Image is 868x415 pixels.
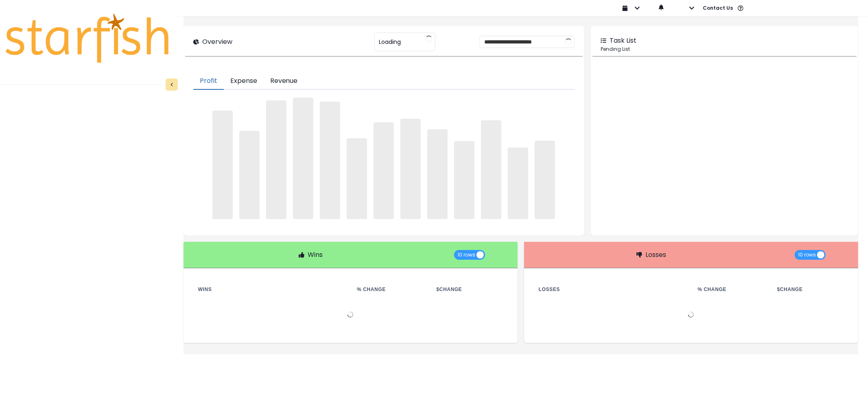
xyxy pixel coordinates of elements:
p: Losses [645,250,666,260]
span: ‌ [508,148,528,219]
span: ‌ [400,119,421,219]
p: Task List [610,36,636,46]
span: ‌ [293,98,313,219]
span: ‌ [427,129,448,219]
th: Losses [532,285,691,294]
span: Loading [379,33,401,50]
span: ‌ [266,100,286,219]
span: ‌ [374,122,394,219]
span: ‌ [320,102,340,219]
p: Wins [308,250,323,260]
span: 10 rows [798,250,816,260]
th: Wins [192,285,351,294]
span: ‌ [239,131,260,219]
button: Expense [224,73,264,90]
th: % Change [691,285,770,294]
span: 10 rows [457,250,475,260]
p: Pending List [601,46,848,53]
p: Overview [202,37,232,47]
th: $ Change [430,285,509,294]
span: ‌ [454,141,474,219]
th: % Change [350,285,430,294]
th: $ Change [771,285,850,294]
span: ‌ [481,120,501,219]
button: Revenue [264,73,304,90]
span: ‌ [347,138,367,219]
span: ‌ [535,141,555,219]
button: Profit [193,73,224,90]
span: ‌ [212,111,233,219]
